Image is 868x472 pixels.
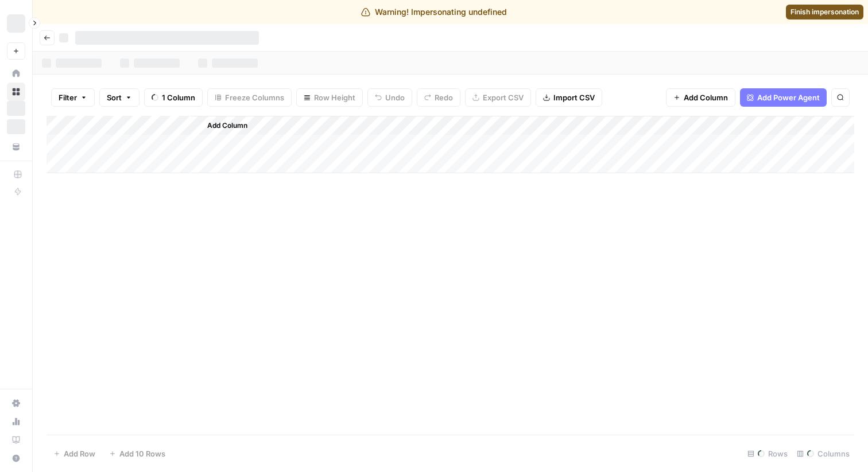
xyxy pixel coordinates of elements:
[59,92,77,103] span: Filter
[790,7,859,17] span: Finish impersonation
[144,88,203,107] button: 1 Column
[7,449,25,467] button: Help + Support
[99,88,139,107] button: Sort
[107,92,122,103] span: Sort
[7,431,25,449] a: Learning Hub
[119,448,165,459] span: Add 10 Rows
[314,92,355,103] span: Row Height
[7,138,25,156] a: Your Data
[536,88,602,107] button: Import CSV
[361,6,507,18] div: Warning! Impersonating undefined
[207,88,292,107] button: Freeze Columns
[7,394,25,412] a: Settings
[192,118,252,133] button: Add Column
[296,88,363,107] button: Row Height
[684,92,728,103] span: Add Column
[207,120,247,131] span: Add Column
[483,92,524,103] span: Export CSV
[7,64,25,83] a: Home
[64,448,95,459] span: Add Row
[666,88,735,107] button: Add Column
[757,92,820,103] span: Add Power Agent
[435,92,453,103] span: Redo
[46,444,102,463] button: Add Row
[162,92,195,103] span: 1 Column
[102,444,172,463] button: Add 10 Rows
[7,83,25,101] a: Browse
[553,92,595,103] span: Import CSV
[465,88,531,107] button: Export CSV
[7,412,25,431] a: Usage
[740,88,827,107] button: Add Power Agent
[225,92,284,103] span: Freeze Columns
[786,5,863,19] a: Finish impersonation
[367,88,412,107] button: Undo
[743,444,792,463] div: Rows
[51,88,95,107] button: Filter
[385,92,405,103] span: Undo
[792,444,854,463] div: Columns
[417,88,460,107] button: Redo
